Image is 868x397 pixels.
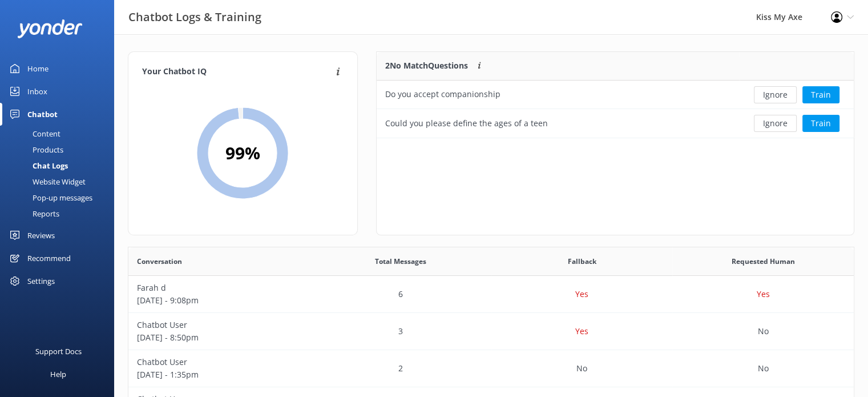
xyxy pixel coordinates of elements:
h3: Chatbot Logs & Training [128,8,261,26]
div: Website Widget [7,174,86,190]
p: 6 [398,288,403,300]
p: [DATE] - 9:08pm [137,294,301,307]
div: row [128,276,854,313]
button: Ignore [754,86,797,103]
div: Reviews [27,224,55,247]
h4: Your Chatbot IQ [142,66,333,78]
p: [DATE] - 8:50pm [137,331,301,344]
div: Home [27,57,49,80]
button: Train [802,86,839,103]
div: Chat Logs [7,158,68,174]
a: Reports [7,206,114,222]
p: 2 [398,362,403,375]
p: Yes [757,288,770,300]
div: Inbox [27,80,47,103]
div: Could you please define the ages of a teen [385,117,548,130]
p: No [758,325,769,338]
p: Chatbot User [137,319,301,331]
div: row [377,109,854,138]
div: Reports [7,206,59,222]
p: Chatbot User [137,356,301,368]
div: Content [7,126,60,142]
button: Train [802,115,839,132]
div: Help [50,363,66,386]
div: Recommend [27,247,71,270]
div: Support Docs [35,340,82,363]
a: Products [7,142,114,158]
p: [DATE] - 1:35pm [137,368,301,381]
span: Conversation [137,256,182,267]
div: row [128,313,854,350]
span: Total Messages [375,256,426,267]
p: 3 [398,325,403,338]
div: Chatbot [27,103,58,126]
a: Pop-up messages [7,190,114,206]
a: Content [7,126,114,142]
div: Pop-up messages [7,190,92,206]
p: Yes [575,288,588,300]
div: grid [377,81,854,138]
p: 2 No Match Questions [385,59,468,72]
span: Requested Human [732,256,795,267]
div: Do you accept companionship [385,88,500,101]
h2: 99 % [225,139,260,167]
div: Products [7,142,63,158]
p: Yes [575,325,588,338]
img: yonder-white-logo.png [17,19,83,38]
div: row [128,350,854,387]
div: Settings [27,270,55,292]
div: row [377,81,854,109]
p: No [576,362,587,375]
p: Farah d [137,282,301,294]
span: Fallback [567,256,596,267]
p: No [758,362,769,375]
a: Chat Logs [7,158,114,174]
button: Ignore [754,115,797,132]
a: Website Widget [7,174,114,190]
